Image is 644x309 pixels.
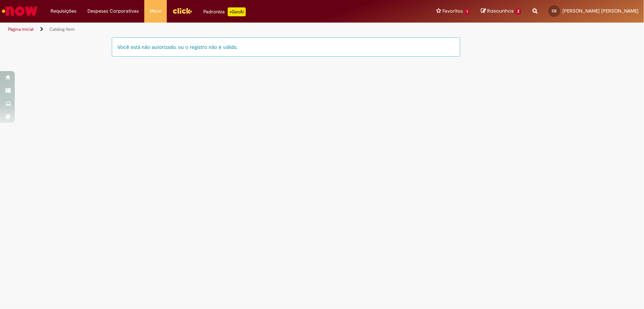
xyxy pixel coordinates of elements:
span: Requisições [51,7,76,15]
span: Favoritos [443,7,463,15]
span: 2 [515,8,521,15]
span: More [150,7,161,15]
img: click_logo_yellow_360x200.png [172,5,192,16]
span: [PERSON_NAME] [PERSON_NAME] [562,8,638,14]
p: +GenAi [228,7,246,16]
span: Despesas Corporativas [87,7,139,15]
div: Padroniza [203,7,246,16]
a: Rascunhos [481,8,521,15]
span: CS [552,9,557,13]
a: Página inicial [8,26,34,32]
span: 1 [465,9,470,15]
ul: Trilhas de página [6,23,424,36]
a: Catalog Item [49,26,75,32]
img: ServiceNow [1,4,39,19]
div: Você está não autorizado, ou o registro não é válido. [112,37,461,57]
span: Rascunhos [487,7,514,14]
